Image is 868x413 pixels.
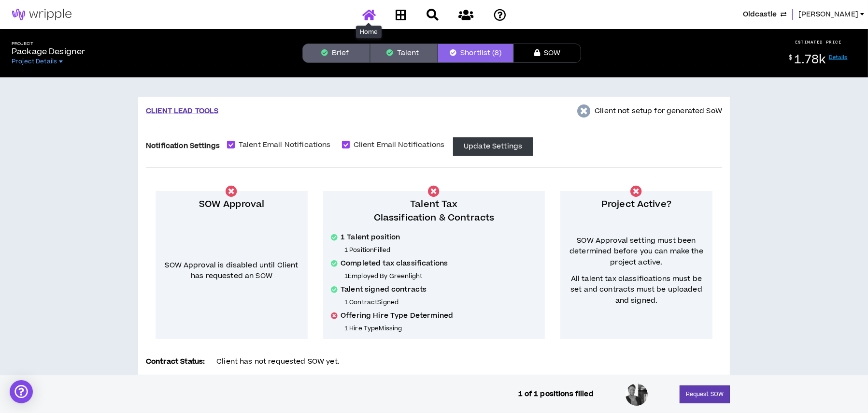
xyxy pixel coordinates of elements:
[680,385,730,403] button: Request SOW
[146,106,218,117] p: CLIENT LEAD TOOLS
[146,137,220,154] label: Notification Settings
[513,44,581,63] button: SOW
[743,9,777,20] span: Oldcastle
[568,198,705,211] p: Project Active?
[795,39,842,45] p: ESTIMATED PRICE
[344,298,537,306] p: 1 Contract Signed
[518,389,594,399] p: 1 of 1 positions filled
[165,260,298,281] span: SOW Approval is disabled until Client has requested an SOW
[341,311,453,321] span: Offering Hire Type Determined
[370,44,438,63] button: Talent
[794,51,826,68] span: 1.78k
[302,44,370,63] button: Brief
[568,236,705,268] span: SOW Approval setting must been determined before you can make the project active.
[595,106,722,117] p: Client not setup for generated SoW
[356,26,382,38] div: Home
[438,44,513,63] button: Shortlist (8)
[341,233,400,242] span: 1 Talent position
[789,54,792,62] sup: $
[12,41,85,46] h5: Project
[341,285,427,295] span: Talent signed contracts
[163,198,300,211] p: SOW Approval
[829,54,848,61] a: Details
[235,140,335,150] span: Talent Email Notifications
[344,272,537,280] p: 1 Employed By Greenlight
[453,137,533,156] button: Update Settings
[743,9,786,20] button: Oldcastle
[625,383,649,407] div: Sherri L.
[331,198,537,225] p: Talent Tax Classification & Contracts
[10,380,33,403] div: Open Intercom Messenger
[350,140,449,150] span: Client Email Notifications
[341,259,448,268] span: Completed tax classifications
[12,46,85,58] p: Package Designer
[216,356,340,367] span: Client has not requested SOW yet.
[12,58,57,65] span: Project Details
[568,274,705,306] span: All talent tax classifications must be set and contracts must be uploaded and signed.
[344,246,537,254] p: 1 Position Filled
[344,324,537,332] p: 1 Hire Type Missing
[146,356,205,367] p: Contract Status:
[798,9,858,20] span: [PERSON_NAME]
